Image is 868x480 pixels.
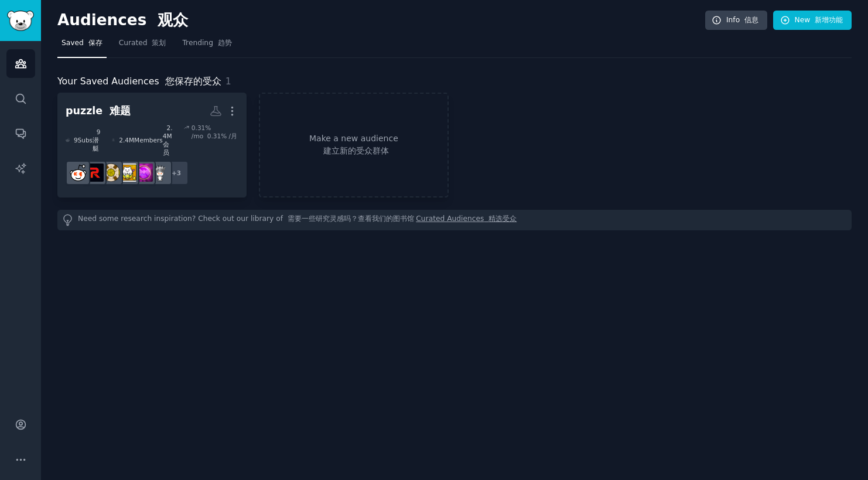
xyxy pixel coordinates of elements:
div: 9 Sub s [66,124,104,156]
img: MarvelPuzzleQuest [135,164,153,182]
font: 0.31% /月 [207,132,237,139]
img: PuzzleAndDragons [118,164,136,182]
font: 您保存的受众 [165,76,221,87]
div: Need some research inspiration? Check out our library of [57,210,852,230]
font: 难题 [110,105,131,117]
span: 1 [225,76,231,87]
font: 需要一些研究灵感吗？查看我们的图书馆 [288,215,414,223]
img: Jigsawpuzzles [69,164,87,182]
div: 0.31 % /mo [192,124,238,156]
font: 9 潜艇 [93,128,100,152]
span: Trending [182,38,231,49]
a: Curated Audiences 精选受众 [416,214,517,226]
font: 2.4M 会员 [163,124,173,156]
img: puzzles [102,164,120,182]
font: 策划 [152,39,166,47]
font: 建立新的受众群体 [323,146,389,155]
img: Redrox [86,164,104,182]
a: New 新增功能 [773,11,852,30]
font: 精选受众 [488,215,517,223]
font: 观众 [158,11,188,29]
a: Trending 趋势 [178,34,235,58]
div: 2.4M Members [112,124,176,156]
font: 信息 [744,16,758,24]
a: puzzle 难题9Subs 9 潜艇2.4MMembers 2.4M 会员0.31% /mo 0.31% /月+3chessMarvelPuzzleQuestPuzzleAndDragonsp... [57,93,247,198]
span: Your Saved Audiences [57,74,221,89]
a: Make a new audience 建立新的受众群体 [259,93,448,198]
a: Saved 保存 [57,34,107,58]
div: + 3 [164,161,189,185]
img: GummySearch logo [7,11,34,31]
a: Info 信息 [705,11,767,30]
font: 趋势 [218,39,232,47]
a: Curated 策划 [115,34,170,58]
font: 新增功能 [815,16,843,24]
h2: Audiences [57,11,705,30]
img: chess [151,164,169,182]
font: 保存 [88,39,102,47]
span: Curated [119,38,166,49]
div: puzzle [66,104,131,118]
span: Saved [61,38,102,49]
